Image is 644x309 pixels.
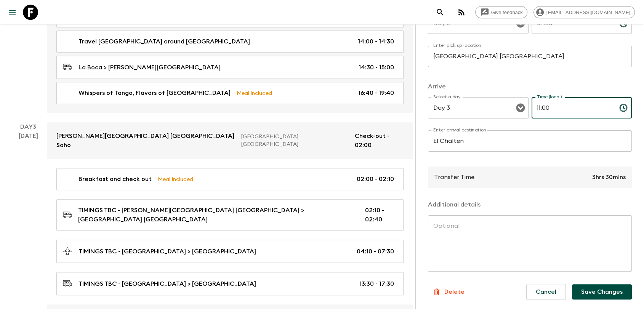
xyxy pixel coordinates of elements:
p: [PERSON_NAME][GEOGRAPHIC_DATA] [GEOGRAPHIC_DATA] Soho [56,131,235,150]
span: [EMAIL_ADDRESS][DOMAIN_NAME] [542,10,634,15]
p: Arrive [428,82,632,91]
div: [EMAIL_ADDRESS][DOMAIN_NAME] [533,6,635,18]
p: Breakfast and check out [78,175,152,184]
p: Additional details [428,200,632,209]
a: Travel [GEOGRAPHIC_DATA] around [GEOGRAPHIC_DATA]14:00 - 14:30 [56,30,404,53]
label: Enter arrival destination [433,127,487,133]
label: Select a day [433,94,460,100]
a: Give feedback [475,6,527,18]
p: Travel [GEOGRAPHIC_DATA] around [GEOGRAPHIC_DATA] [78,37,250,46]
input: hh:mm [532,97,613,118]
p: Check-out - 02:00 [355,131,404,150]
p: Day 3 [9,122,47,131]
p: 16:40 - 19:40 [358,88,394,98]
p: Meal Included [158,175,193,183]
button: Open [515,102,526,113]
p: 3hrs 30mins [592,173,626,182]
button: search adventures [433,5,448,20]
label: Time (local) [537,94,562,100]
a: La Boca > [PERSON_NAME][GEOGRAPHIC_DATA]14:30 - 15:00 [56,56,404,79]
p: 02:10 - 02:40 [365,206,394,224]
button: Choose time, selected time is 11:00 AM [616,100,631,115]
p: TIMINGS TBC - [GEOGRAPHIC_DATA] > [GEOGRAPHIC_DATA] [78,279,256,288]
button: Delete [428,284,469,299]
p: La Boca > [PERSON_NAME][GEOGRAPHIC_DATA] [78,63,221,72]
p: [GEOGRAPHIC_DATA], [GEOGRAPHIC_DATA] [241,133,349,148]
p: Whispers of Tango, Flavors of [GEOGRAPHIC_DATA] [78,88,231,98]
p: 04:10 - 07:30 [357,247,394,256]
a: TIMINGS TBC - [GEOGRAPHIC_DATA] > [GEOGRAPHIC_DATA]13:30 - 17:30 [56,272,404,295]
button: Cancel [526,284,566,300]
a: Whispers of Tango, Flavors of [GEOGRAPHIC_DATA]Meal Included16:40 - 19:40 [56,82,404,104]
p: Meal Included [237,89,272,97]
button: Save Changes [572,284,632,299]
label: Enter pick up location [433,42,482,49]
p: 14:00 - 14:30 [358,37,394,46]
a: TIMINGS TBC - [PERSON_NAME][GEOGRAPHIC_DATA] [GEOGRAPHIC_DATA] > [GEOGRAPHIC_DATA] [GEOGRAPHIC_DA... [56,199,404,231]
button: menu [5,5,20,20]
p: 02:00 - 02:10 [357,175,394,184]
p: TIMINGS TBC - [PERSON_NAME][GEOGRAPHIC_DATA] [GEOGRAPHIC_DATA] > [GEOGRAPHIC_DATA] [GEOGRAPHIC_DATA] [78,206,353,224]
p: 13:30 - 17:30 [359,279,394,288]
p: Delete [444,287,465,296]
a: TIMINGS TBC - [GEOGRAPHIC_DATA] > [GEOGRAPHIC_DATA]04:10 - 07:30 [56,240,404,263]
p: Transfer Time [434,173,474,182]
a: [PERSON_NAME][GEOGRAPHIC_DATA] [GEOGRAPHIC_DATA] Soho[GEOGRAPHIC_DATA], [GEOGRAPHIC_DATA]Check-ou... [47,122,413,159]
a: Breakfast and check outMeal Included02:00 - 02:10 [56,168,404,190]
span: Give feedback [487,10,527,15]
p: 14:30 - 15:00 [359,63,394,72]
p: TIMINGS TBC - [GEOGRAPHIC_DATA] > [GEOGRAPHIC_DATA] [78,247,256,256]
